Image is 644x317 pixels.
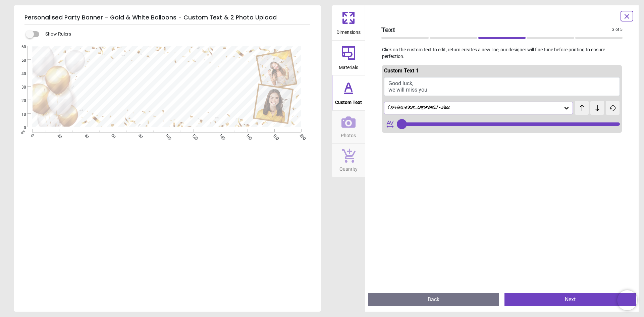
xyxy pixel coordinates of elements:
button: Quantity [332,144,365,177]
button: Next [504,293,636,306]
span: 40 [13,71,26,77]
span: Custom Text 1 [384,67,419,74]
button: Photos [332,111,365,144]
iframe: Brevo live chat [617,290,637,310]
button: Good luck, we will miss you [384,77,620,96]
button: Materials [332,41,365,75]
span: 50 [13,58,26,63]
button: Back [368,293,499,306]
span: Materials [339,61,358,71]
span: 60 [13,44,26,50]
span: 0 [13,125,26,131]
span: 3 of 5 [612,27,623,33]
span: Text [381,25,612,35]
span: 10 [13,112,26,117]
span: Quantity [339,163,358,173]
button: Custom Text [332,75,365,110]
button: Dimensions [332,5,365,40]
div: Show Rulers [30,30,321,38]
span: Custom Text [335,96,362,106]
p: Click on the custom text to edit, return creates a new line, our designer will fine tune before p... [376,47,628,60]
span: Dimensions [336,26,361,36]
div: [PERSON_NAME] - Bold [387,105,563,111]
span: 30 [13,85,26,90]
span: 20 [13,98,26,104]
h5: Personalised Party Banner - Gold & White Balloons - Custom Text & 2 Photo Upload [24,11,310,25]
span: Photos [341,129,356,139]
